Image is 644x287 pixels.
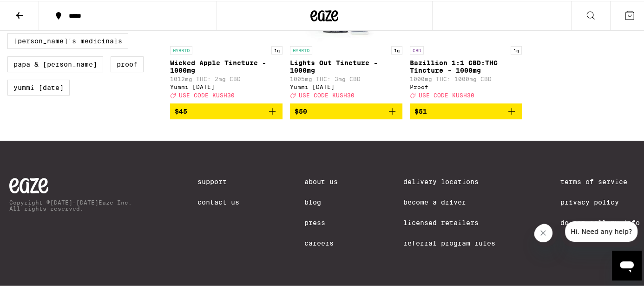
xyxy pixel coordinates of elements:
div: Proof [410,83,522,89]
a: Do Not Sell My Info [560,218,640,225]
a: Referral Program Rules [403,239,495,246]
label: Proof [111,55,144,71]
a: Delivery Locations [403,177,495,184]
label: Papa & [PERSON_NAME] [7,55,103,71]
button: Add to bag [290,102,402,118]
span: $51 [414,107,427,114]
p: 1012mg THC: 2mg CBD [170,75,283,81]
button: Add to bag [410,102,522,118]
span: $50 [295,107,307,114]
span: USE CODE KUSH30 [179,92,235,98]
p: 1g [271,45,283,54]
label: Yummi [DATE] [7,79,70,95]
iframe: Message from company [561,220,642,246]
label: [PERSON_NAME]'s Medicinals [7,32,128,48]
iframe: Button to launch messaging window [612,250,642,280]
p: CBD [410,45,424,54]
p: Wicked Apple Tincture - 1000mg [170,58,283,73]
a: Contact Us [197,198,239,205]
p: 1g [391,45,402,54]
p: 1g [511,45,522,54]
a: Press [304,218,338,225]
button: Add to bag [170,102,283,118]
p: 1005mg THC: 3mg CBD [290,75,402,81]
iframe: Close message [534,223,557,246]
p: Bazillion 1:1 CBD:THC Tincture - 1000mg [410,58,522,73]
span: USE CODE KUSH30 [419,92,474,98]
a: Support [197,177,239,184]
p: HYBRID [290,45,312,54]
a: Licensed Retailers [403,218,495,225]
span: $45 [175,107,187,114]
a: Blog [304,198,338,205]
a: About Us [304,177,338,184]
a: Terms of Service [560,177,640,184]
span: USE CODE KUSH30 [299,92,355,98]
div: Yummi [DATE] [290,83,402,89]
p: Lights Out Tincture - 1000mg [290,58,402,73]
p: HYBRID [170,45,192,54]
p: Copyright © [DATE]-[DATE] Eaze Inc. All rights reserved. [9,198,132,211]
div: Yummi [DATE] [170,83,283,89]
p: 1000mg THC: 1000mg CBD [410,75,522,81]
a: Become a Driver [403,198,495,205]
a: Careers [304,239,338,246]
a: Privacy Policy [560,198,640,205]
